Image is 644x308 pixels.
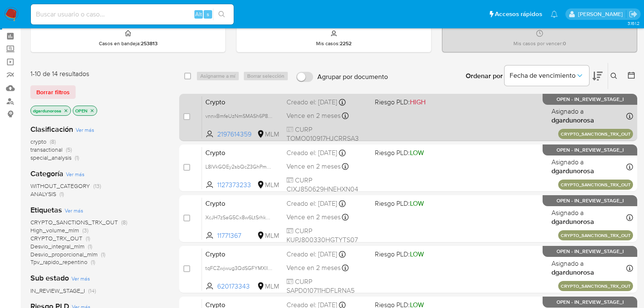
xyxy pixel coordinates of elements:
p: michelleangelica.rodriguez@mercadolibre.com.mx [578,10,626,18]
button: search-icon [213,8,230,20]
a: Notificaciones [551,11,558,18]
span: Accesos rápidos [495,10,542,19]
span: s [207,10,209,18]
span: Alt [195,10,202,18]
a: Salir [629,10,638,19]
span: 3.161.2 [628,20,640,27]
input: Buscar usuario o caso... [31,9,234,20]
